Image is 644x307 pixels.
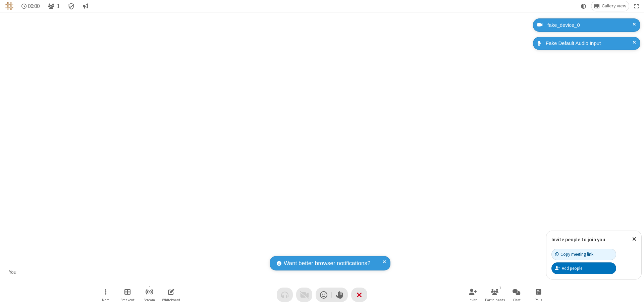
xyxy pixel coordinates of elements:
[632,1,642,11] button: Fullscreen
[545,21,635,29] div: fake_device_0
[161,285,181,304] button: Open shared whiteboard
[535,298,542,302] span: Polls
[284,259,370,268] span: Want better browser notifications?
[591,1,629,11] button: Change layout
[45,1,62,11] button: Open participant list
[277,288,293,302] button: Audio problem - check your Internet connection or call by phone
[513,298,521,302] span: Chat
[602,3,626,9] span: Gallery view
[578,1,589,11] button: Using system theme
[7,268,19,276] div: You
[485,298,505,302] span: Participants
[102,298,109,302] span: More
[162,298,180,302] span: Whiteboard
[506,285,527,304] button: Open chat
[316,288,332,302] button: Send a reaction
[528,285,548,304] button: Open poll
[332,288,348,302] button: Raise hand
[551,236,605,243] label: Invite people to join you
[551,262,616,274] button: Add people
[296,288,312,302] button: Video
[117,285,138,304] button: Manage Breakout Rooms
[19,1,43,11] div: Timer
[57,3,60,9] span: 1
[627,231,641,247] button: Close popover
[139,285,159,304] button: Start streaming
[551,249,616,260] button: Copy meeting link
[469,298,477,302] span: Invite
[96,285,116,304] button: Open menu
[497,285,503,291] div: 1
[28,3,40,9] span: 00:00
[485,285,505,304] button: Open participant list
[463,285,483,304] button: Invite participants (⌘+Shift+I)
[351,288,367,302] button: End or leave meeting
[144,298,155,302] span: Stream
[555,251,593,257] div: Copy meeting link
[65,1,78,11] div: Meeting details Encryption enabled
[543,40,635,47] div: Fake Default Audio Input
[5,2,13,10] img: QA Selenium DO NOT DELETE OR CHANGE
[80,1,91,11] button: Conversation
[120,298,135,302] span: Breakout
